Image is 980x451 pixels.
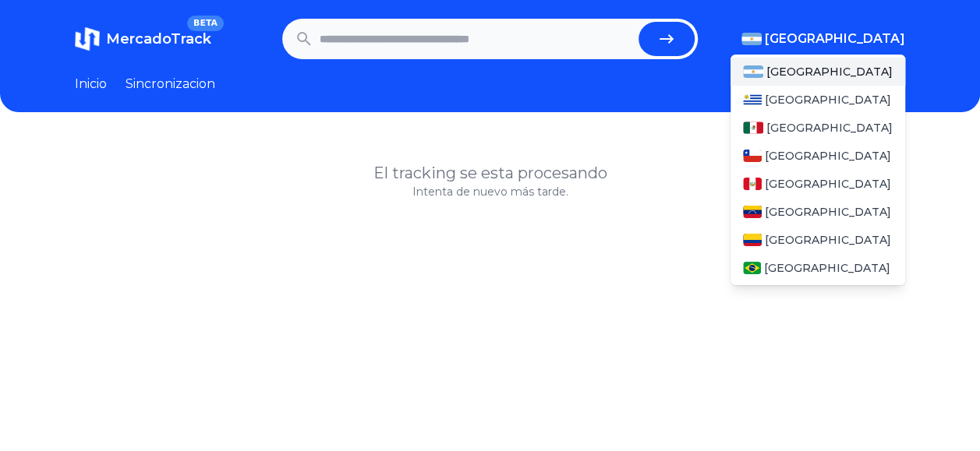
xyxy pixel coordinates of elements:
a: Colombia[GEOGRAPHIC_DATA] [731,226,905,254]
a: Venezuela[GEOGRAPHIC_DATA] [731,198,905,226]
span: [GEOGRAPHIC_DATA] [765,30,905,48]
h1: El tracking se esta procesando [75,162,905,184]
a: Brasil[GEOGRAPHIC_DATA] [731,254,905,282]
img: Brasil [743,262,761,274]
span: [GEOGRAPHIC_DATA] [764,260,890,276]
span: [GEOGRAPHIC_DATA] [765,92,891,107]
a: Mexico[GEOGRAPHIC_DATA] [731,114,905,142]
img: Colombia [743,234,762,246]
span: [GEOGRAPHIC_DATA] [766,64,893,79]
a: Uruguay[GEOGRAPHIC_DATA] [731,86,905,114]
img: Argentina [743,65,763,78]
span: [GEOGRAPHIC_DATA] [765,176,891,192]
img: MercadoTrack [75,26,100,51]
img: Chile [743,150,762,162]
span: [GEOGRAPHIC_DATA] [765,232,891,248]
img: Uruguay [743,93,762,106]
img: Argentina [741,33,762,45]
a: Argentina[GEOGRAPHIC_DATA] [731,58,905,86]
a: Sincronizacion [126,75,215,93]
span: MercadoTrack [106,30,211,48]
span: [GEOGRAPHIC_DATA] [766,120,893,136]
a: Peru[GEOGRAPHIC_DATA] [731,170,905,198]
span: BETA [187,16,224,31]
p: Intenta de nuevo más tarde. [75,184,905,199]
button: [GEOGRAPHIC_DATA] [741,30,905,48]
img: Peru [743,178,762,190]
span: [GEOGRAPHIC_DATA] [765,204,891,220]
a: MercadoTrackBETA [75,26,211,51]
img: Mexico [743,122,763,134]
span: [GEOGRAPHIC_DATA] [765,148,891,164]
a: Chile[GEOGRAPHIC_DATA] [731,142,905,170]
img: Venezuela [743,206,762,218]
a: Inicio [75,75,107,93]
